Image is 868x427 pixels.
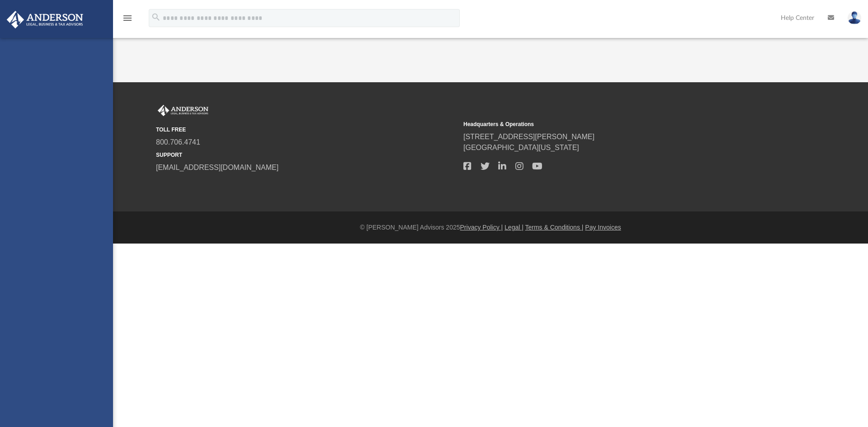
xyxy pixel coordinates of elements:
a: Terms & Conditions | [525,224,584,231]
img: Anderson Advisors Platinum Portal [4,11,86,28]
img: Anderson Advisors Platinum Portal [156,105,210,117]
small: TOLL FREE [156,126,457,134]
i: search [151,12,161,22]
a: Legal | [505,224,524,231]
img: User Pic [848,11,861,24]
a: [EMAIL_ADDRESS][DOMAIN_NAME] [156,164,278,171]
a: Pay Invoices [585,224,621,231]
a: [GEOGRAPHIC_DATA][US_STATE] [463,144,579,151]
small: Headquarters & Operations [463,120,764,128]
a: [STREET_ADDRESS][PERSON_NAME] [463,133,594,141]
a: Privacy Policy | [460,224,503,231]
i: menu [122,13,133,23]
div: © [PERSON_NAME] Advisors 2025 [113,223,868,232]
a: menu [122,17,133,23]
a: 800.706.4741 [156,138,200,146]
small: SUPPORT [156,151,457,159]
